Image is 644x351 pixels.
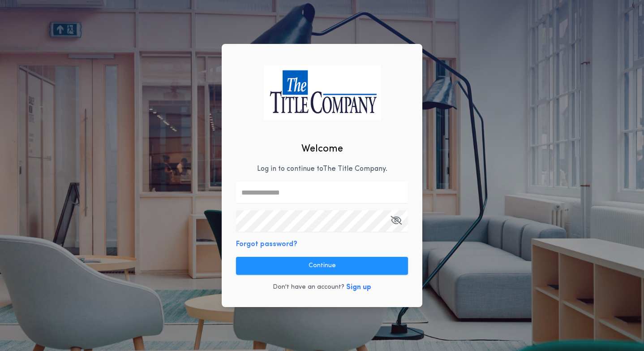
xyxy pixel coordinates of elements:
[263,65,381,120] img: logo
[257,164,387,174] p: Log in to continue to The Title Company .
[236,239,297,250] button: Forgot password?
[273,283,344,292] p: Don't have an account?
[346,282,371,293] button: Sign up
[301,142,343,156] h2: Welcome
[236,257,408,275] button: Continue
